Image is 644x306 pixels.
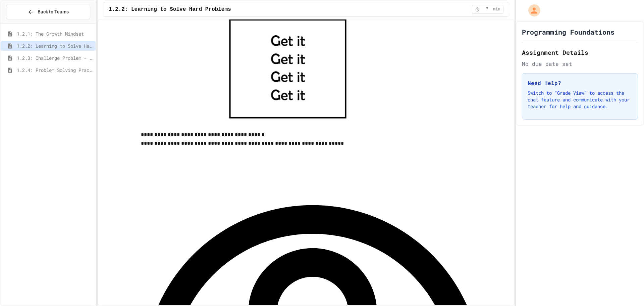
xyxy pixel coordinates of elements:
div: My Account [521,3,542,18]
button: Back to Teams [6,5,90,19]
span: min [493,7,500,12]
span: 1.2.2: Learning to Solve Hard Problems [109,5,231,13]
h1: Programming Foundations [522,27,614,37]
span: 1.2.4: Problem Solving Practice [17,67,93,74]
span: Back to Teams [38,8,69,15]
h2: Assignment Details [522,48,638,57]
p: Switch to "Grade View" to access the chat feature and communicate with your teacher for help and ... [528,90,632,110]
span: 7 [482,7,492,12]
span: 1.2.2: Learning to Solve Hard Problems [17,42,93,49]
div: No due date set [522,60,638,68]
span: 1.2.1: The Growth Mindset [17,30,93,37]
h3: Need Help? [528,79,632,87]
span: 1.2.3: Challenge Problem - The Bridge [17,54,93,61]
